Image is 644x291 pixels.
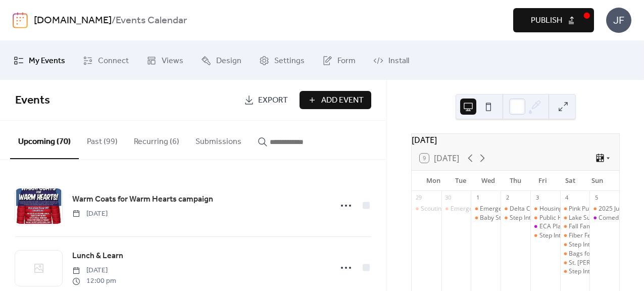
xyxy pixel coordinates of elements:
button: Recurring (6) [126,121,187,158]
img: logo [13,12,28,28]
div: Sat [557,171,584,191]
b: / [112,11,116,30]
div: [DATE] [412,134,619,146]
button: Add Event [300,91,371,109]
div: JF [606,8,631,33]
div: 29 [415,194,422,202]
a: Design [193,45,249,76]
span: Export [258,94,288,107]
div: Scouting Open House Night-Cub Scout Pack 3471 Gladstone [421,205,589,213]
span: Events [15,89,50,112]
div: Wed [474,171,502,191]
button: Past (99) [79,121,126,158]
div: Mon [420,171,447,191]
a: My Events [6,45,73,76]
div: Step Into the Woods at NMU! [560,240,590,249]
div: St. Joseph-St. Patrick Chili Challenge [560,259,590,267]
div: Tue [447,171,474,191]
div: Bags for Wags [569,250,610,258]
a: Settings [252,45,312,76]
a: Connect [75,45,136,76]
span: My Events [29,53,65,69]
span: 12:00 pm [72,276,116,286]
div: Public Health Delta & Menominee Counties Flu Clinic [530,214,560,222]
span: Install [388,53,409,69]
div: 3 [533,194,541,202]
div: 1 [474,194,481,202]
div: 4 [563,194,571,202]
div: Emergency Response to Accidents Involving Livestock Training MSU Extension [441,205,471,213]
span: Form [337,53,356,69]
div: Fri [529,171,557,191]
a: Install [366,45,417,76]
div: 30 [444,194,452,202]
a: Form [315,45,363,76]
span: Connect [98,53,129,69]
span: [DATE] [72,265,116,276]
span: Lunch & Learn [72,250,123,262]
div: Scouting Open House Night-Cub Scout Pack 3471 Gladstone [412,205,441,213]
a: Warm Coats for Warm Hearts campaign [72,193,213,206]
div: Step Into the Woods at NMU! [530,231,560,240]
div: Housing Now: Progress Update [539,205,627,213]
div: Step Into the Woods at NMU! [501,214,530,222]
div: Thu [502,171,529,191]
div: Step Into the [PERSON_NAME] at NMU! [510,214,619,222]
span: Warm Coats for Warm Hearts campaign [72,193,213,206]
div: Delta County Republican Meeting [510,205,603,213]
div: ECA Plaidurday Celebration featuring The Hackwells [530,222,560,231]
button: Upcoming (70) [10,121,79,159]
div: Comedian Bill Gorgo at Island Resort and Casino Club 41 [589,214,619,222]
div: Step Into the Woods at NMU! [560,267,590,276]
span: Publish [531,15,562,27]
span: Add Event [321,94,364,107]
a: Lunch & Learn [72,250,123,263]
a: [DOMAIN_NAME] [34,11,112,30]
b: Events Calendar [116,11,187,30]
div: Fiber Festival Fashion Show [560,231,590,240]
div: Emergency Response to Accidents Involving Livestock Training MSU Extension [471,205,501,213]
span: Settings [274,53,305,69]
div: 5 [592,194,600,202]
div: Bags for Wags [560,250,590,258]
a: Export [236,91,295,109]
span: [DATE] [72,209,108,219]
div: Lake Superior Fiber Festival [560,214,590,222]
div: Fall Family Fun Day!-Toys For Tots Marine Corps Detachment 444 [560,222,590,231]
a: Views [139,45,191,76]
span: Design [216,53,241,69]
div: Sun [584,171,611,191]
div: Baby Storytime [480,214,523,222]
div: 2025 Just Believe Non-Competitive Bike/Walk/Run [589,205,619,213]
div: Delta County Republican Meeting [501,205,530,213]
div: Housing Now: Progress Update [530,205,560,213]
span: Views [162,53,183,69]
button: Publish [513,8,594,32]
div: Pink Pumpkin of Delta County 5k [560,205,590,213]
div: 2 [504,194,511,202]
button: Submissions [187,121,250,158]
div: Baby Storytime [471,214,501,222]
